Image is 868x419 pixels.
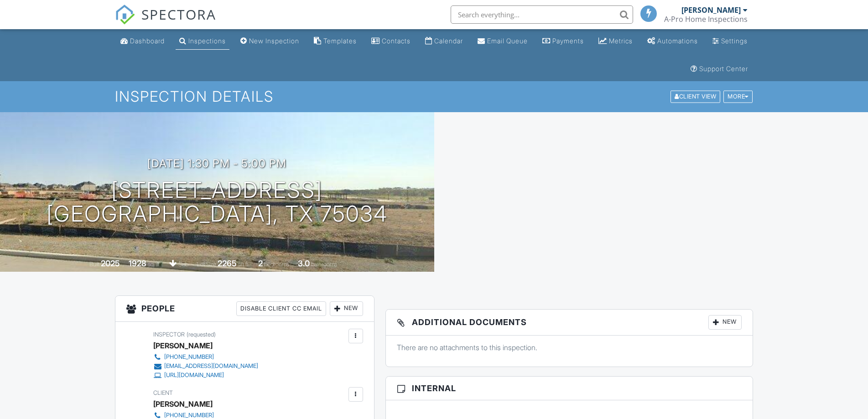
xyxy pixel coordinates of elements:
span: bedrooms [264,261,289,268]
span: bathrooms [311,261,337,268]
a: SPECTORA [115,12,216,31]
span: sq.ft. [238,261,249,268]
a: Metrics [595,33,636,50]
div: Settings [721,37,748,45]
a: [URL][DOMAIN_NAME] [153,371,258,380]
div: [PERSON_NAME] [153,397,213,411]
div: Inspections [188,37,226,45]
div: [PERSON_NAME] [153,339,213,352]
div: More [723,91,753,103]
div: Templates [323,37,357,45]
div: New [708,315,742,330]
div: [PHONE_NUMBER] [164,353,214,361]
div: 1928 [129,259,146,268]
span: (requested) [187,331,216,338]
a: New Inspection [237,33,303,50]
div: Support Center [699,65,748,72]
a: Settings [709,33,751,50]
div: Payments [552,37,584,45]
div: [URL][DOMAIN_NAME] [164,372,224,379]
input: Search everything... [451,5,633,24]
a: Support Center [687,61,752,78]
a: Email Queue [474,33,531,50]
span: Inspector [153,331,185,338]
span: slab [178,261,188,268]
div: Client View [670,91,720,103]
div: A-Pro Home Inspections [664,15,748,24]
h3: Internal [386,377,753,400]
div: Automations [657,37,698,45]
div: 2265 [218,259,237,268]
a: Client View [670,93,722,99]
a: Dashboard [117,33,168,50]
div: Dashboard [130,37,165,45]
span: SPECTORA [141,5,216,24]
div: 2 [258,259,263,268]
span: sq. ft. [148,261,161,268]
img: The Best Home Inspection Software - Spectora [115,5,135,25]
div: 2025 [101,259,120,268]
span: Lot Size [197,261,216,268]
a: Templates [310,33,360,50]
div: New [330,301,363,316]
div: Email Queue [487,37,528,45]
h3: Additional Documents [386,310,753,336]
div: [PERSON_NAME] [681,5,741,15]
div: [PHONE_NUMBER] [164,412,214,419]
a: [EMAIL_ADDRESS][DOMAIN_NAME] [153,362,258,371]
div: Disable Client CC Email [236,301,326,316]
span: Client [153,389,173,396]
div: Calendar [434,37,463,45]
h1: [STREET_ADDRESS] [GEOGRAPHIC_DATA], TX 75034 [47,178,388,227]
a: Contacts [368,33,414,50]
div: 3.0 [298,259,310,268]
p: There are no attachments to this inspection. [397,342,742,352]
div: New Inspection [249,37,299,45]
div: Contacts [382,37,411,45]
div: [EMAIL_ADDRESS][DOMAIN_NAME] [164,362,258,370]
div: Metrics [609,37,633,45]
a: Inspections [176,33,229,50]
span: Built [89,261,99,268]
h1: Inspection Details [115,88,754,104]
a: Calendar [421,33,467,50]
h3: [DATE] 1:30 pm - 5:00 pm [147,157,286,170]
a: Payments [539,33,587,50]
h3: People [115,296,374,322]
a: [PHONE_NUMBER] [153,352,258,362]
a: Automations (Basic) [644,33,702,50]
